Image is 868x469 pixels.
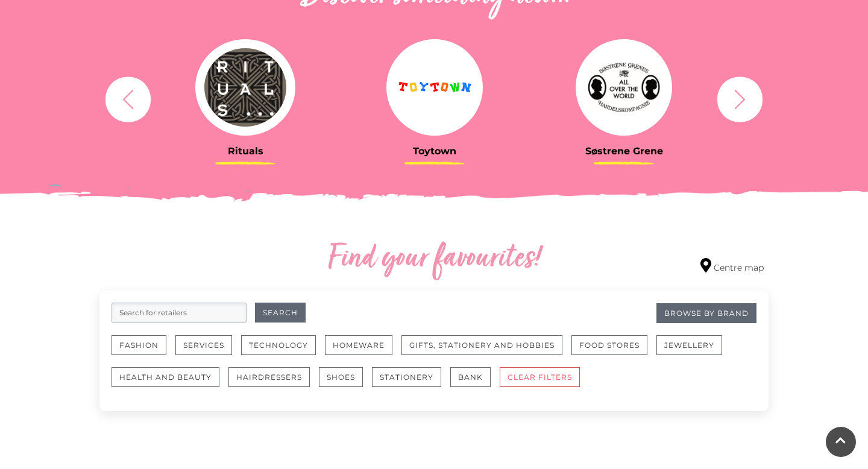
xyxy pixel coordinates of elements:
[255,303,306,323] button: Search
[160,145,331,157] h3: Rituals
[112,367,228,399] a: Health and Beauty
[656,303,756,323] a: Browse By Brand
[319,367,363,387] button: Shoes
[228,367,319,399] a: Hairdressers
[700,258,764,274] a: Centre map
[228,367,310,387] button: Hairdressers
[500,367,589,399] a: CLEAR FILTERS
[656,335,731,367] a: Jewellery
[571,335,656,367] a: Food Stores
[325,335,392,355] button: Homeware
[571,335,647,355] button: Food Stores
[656,335,722,355] button: Jewellery
[175,335,232,355] button: Services
[241,335,316,355] button: Technology
[214,240,654,279] h2: Find your favourites!
[538,39,709,157] a: Søstrene Grene
[450,367,500,399] a: Bank
[372,367,450,399] a: Stationery
[372,367,441,387] button: Stationery
[325,335,401,367] a: Homeware
[241,335,325,367] a: Technology
[349,39,520,157] a: Toytown
[112,303,247,323] input: Search for retailers
[538,145,709,157] h3: Søstrene Grene
[112,335,166,355] button: Fashion
[319,367,372,399] a: Shoes
[450,367,491,387] button: Bank
[500,367,580,387] button: CLEAR FILTERS
[401,335,562,355] button: Gifts, Stationery and Hobbies
[112,367,219,387] button: Health and Beauty
[175,335,241,367] a: Services
[112,335,175,367] a: Fashion
[349,145,520,157] h3: Toytown
[160,39,331,157] a: Rituals
[401,335,571,367] a: Gifts, Stationery and Hobbies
